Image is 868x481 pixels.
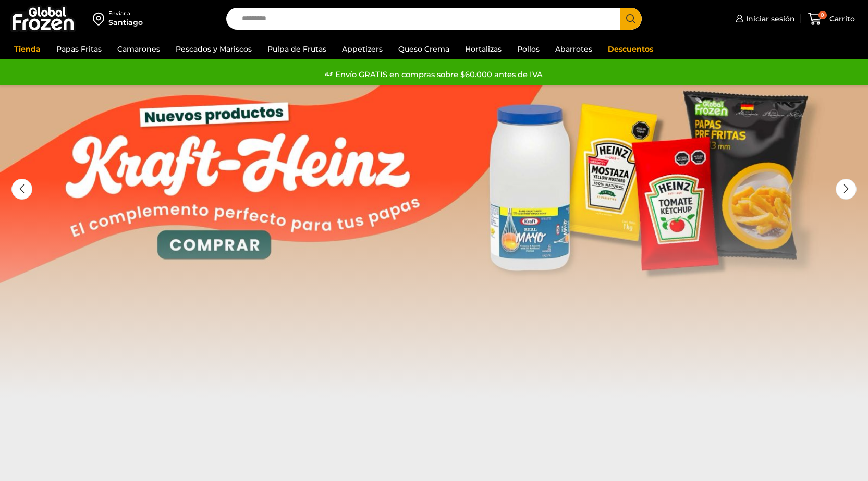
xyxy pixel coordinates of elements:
[743,14,795,24] span: Iniciar sesión
[112,39,165,59] a: Camarones
[170,39,257,59] a: Pescados y Mariscos
[108,17,143,28] div: Santiago
[733,8,795,29] a: Iniciar sesión
[262,39,332,59] a: Pulpa de Frutas
[393,39,455,59] a: Queso Crema
[51,39,107,59] a: Papas Fritas
[93,10,108,28] img: address-field-icon.svg
[818,11,827,19] span: 0
[827,14,855,24] span: Carrito
[108,10,143,17] div: Enviar a
[805,7,858,31] a: 0 Carrito
[512,39,545,59] a: Pollos
[550,39,597,59] a: Abarrotes
[337,39,388,59] a: Appetizers
[460,39,507,59] a: Hortalizas
[9,39,46,59] a: Tienda
[620,8,642,30] button: Search button
[603,39,658,59] a: Descuentos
